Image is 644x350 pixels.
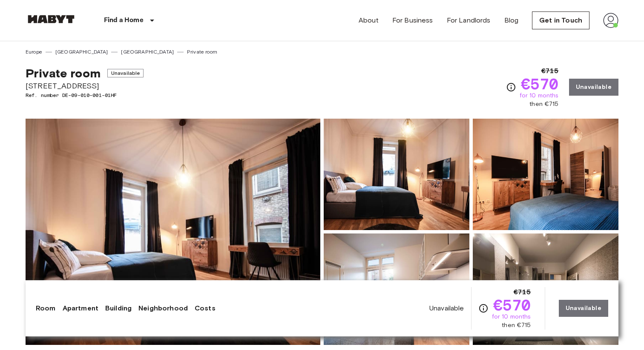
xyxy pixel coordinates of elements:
[521,76,559,91] span: €570
[520,91,559,100] span: for 10 months
[502,321,531,330] span: then €715
[195,303,216,313] a: Costs
[429,304,464,313] span: Unavailable
[187,48,217,56] a: Private room
[138,303,188,313] a: Neighborhood
[529,100,558,108] span: then €715
[493,297,531,313] span: €570
[473,119,618,230] img: Picture of unit DE-09-010-001-01HF
[26,48,42,56] a: Europe
[504,15,519,26] a: Blog
[104,15,144,26] p: Find a Home
[55,48,108,56] a: [GEOGRAPHIC_DATA]
[107,69,144,77] span: Unavailable
[514,287,531,297] span: €715
[63,303,98,313] a: Apartment
[105,303,132,313] a: Building
[392,15,433,26] a: For Business
[26,15,77,23] img: Habyt
[506,82,516,92] svg: Check cost overview for full price breakdown. Please note that discounts apply to new joiners onl...
[603,13,618,28] img: avatar
[492,313,531,321] span: for 10 months
[532,11,589,29] a: Get in Touch
[478,303,489,313] svg: Check cost overview for full price breakdown. Please note that discounts apply to new joiners onl...
[359,15,379,26] a: About
[447,15,491,26] a: For Landlords
[26,91,144,99] span: Ref. number DE-09-010-001-01HF
[26,119,320,345] img: Marketing picture of unit DE-09-010-001-01HF
[121,48,174,56] a: [GEOGRAPHIC_DATA]
[473,233,618,345] img: Picture of unit DE-09-010-001-01HF
[324,233,469,345] img: Picture of unit DE-09-010-001-01HF
[26,80,144,91] span: [STREET_ADDRESS]
[26,66,101,80] span: Private room
[36,303,56,313] a: Room
[541,66,559,76] span: €715
[324,119,469,230] img: Picture of unit DE-09-010-001-01HF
